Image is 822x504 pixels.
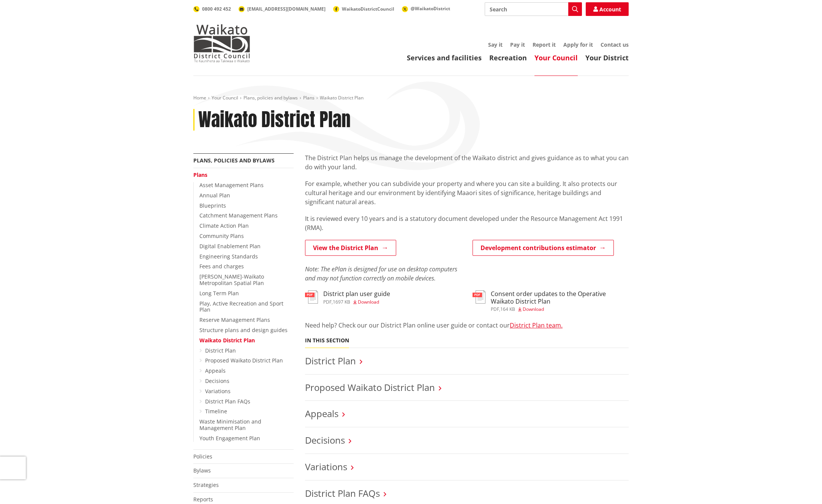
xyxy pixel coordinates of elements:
a: Climate Action Plan [199,222,249,229]
a: Decisions [205,377,229,384]
a: Services and facilities [407,53,482,62]
a: Blueprints [199,202,226,209]
a: Variations [305,460,347,473]
h5: In this section [305,337,349,344]
a: Proposed Waikato District Plan [305,381,435,394]
a: Policies [193,453,212,460]
p: The District Plan helps us manage the development of the Waikato district and gives guidance as t... [305,153,629,172]
div: , [491,307,629,312]
a: Play, Active Recreation and Sport Plan [199,300,283,313]
a: Say it [488,41,503,48]
a: @WaikatoDistrict [402,5,450,12]
a: Appeals [305,407,338,420]
a: Timeline [205,408,227,415]
span: pdf [323,299,332,305]
input: Search input [485,2,582,16]
img: document-pdf.svg [305,290,318,304]
p: Need help? Check our our District Plan online user guide or contact our [305,321,629,330]
a: Your Council [212,94,238,101]
a: Plans [193,171,207,178]
a: Home [193,94,206,101]
h1: Waikato District Plan [198,109,351,131]
a: View the District Plan [305,240,396,256]
span: Waikato District Plan [320,94,364,101]
a: Fees and charges [199,263,244,270]
a: Catchment Management Plans [199,212,278,219]
span: 164 KB [500,306,515,312]
a: Your District [585,53,629,62]
nav: breadcrumb [193,95,629,101]
div: , [323,300,390,304]
a: District Plan [305,354,356,367]
span: WaikatoDistrictCouncil [342,6,394,12]
a: Reports [193,496,213,503]
a: 0800 492 452 [193,6,231,12]
a: Pay it [510,41,525,48]
a: Account [586,2,629,16]
span: 1697 KB [333,299,350,305]
p: For example, whether you can subdivide your property and where you can site a building. It also p... [305,179,629,206]
a: Structure plans and design guides [199,326,288,334]
h3: District plan user guide [323,290,390,298]
a: District Plan [205,347,236,354]
a: Community Plans [199,232,244,239]
span: [EMAIL_ADDRESS][DOMAIN_NAME] [247,6,326,12]
span: Download [358,299,379,305]
a: Contact us [601,41,629,48]
a: Digital Enablement Plan [199,243,261,250]
a: Plans, policies and bylaws [193,157,275,164]
img: Waikato District Council - Te Kaunihera aa Takiwaa o Waikato [193,24,250,62]
span: Download [523,306,544,312]
a: Recreation [489,53,527,62]
a: Youth Engagement Plan [199,435,260,442]
a: Apply for it [563,41,593,48]
a: [PERSON_NAME]-Waikato Metropolitan Spatial Plan [199,273,264,287]
a: Decisions [305,434,345,446]
a: Long Term Plan [199,290,239,297]
a: District Plan team. [510,321,563,329]
a: District Plan FAQs [205,398,250,405]
a: WaikatoDistrictCouncil [333,6,394,12]
a: Development contributions estimator [473,240,614,256]
a: Strategies [193,481,219,488]
a: Bylaws [193,467,211,474]
em: Note: The ePlan is designed for use on desktop computers and may not function correctly on mobile... [305,265,457,282]
a: District Plan FAQs [305,487,380,499]
span: 0800 492 452 [202,6,231,12]
a: Proposed Waikato District Plan [205,357,283,364]
span: pdf [491,306,499,312]
a: Annual Plan [199,192,230,199]
a: Reserve Management Plans [199,316,270,323]
p: It is reviewed every 10 years and is a statutory document developed under the Resource Management... [305,214,629,232]
span: @WaikatoDistrict [411,5,450,12]
a: Waste Minimisation and Management Plan [199,418,261,432]
a: Asset Management Plans [199,181,264,189]
a: Plans [303,94,315,101]
a: Appeals [205,367,226,374]
a: Variations [205,387,231,395]
h3: Consent order updates to the Operative Waikato District Plan [491,290,629,305]
img: document-pdf.svg [473,290,485,304]
a: Engineering Standards [199,253,258,260]
a: District plan user guide pdf,1697 KB Download [305,290,390,304]
a: Consent order updates to the Operative Waikato District Plan pdf,164 KB Download [473,290,629,311]
a: [EMAIL_ADDRESS][DOMAIN_NAME] [239,6,326,12]
a: Report it [533,41,556,48]
a: Plans, policies and bylaws [243,94,298,101]
a: Your Council [534,53,578,62]
a: Waikato District Plan [199,337,255,344]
